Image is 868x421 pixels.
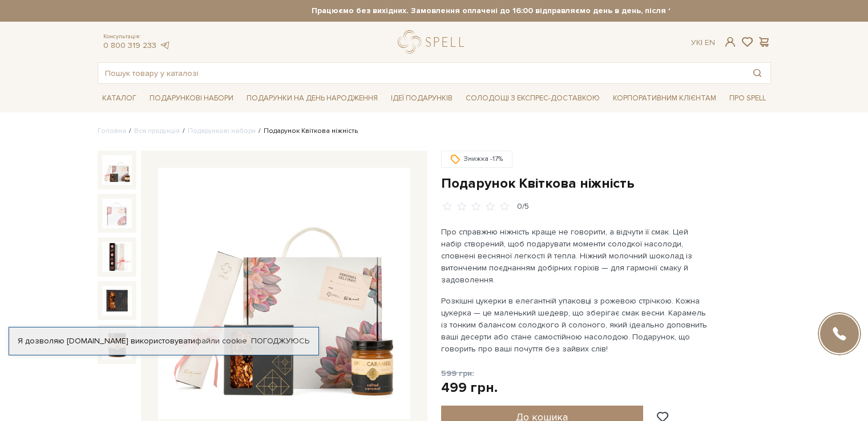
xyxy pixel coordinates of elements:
div: 499 грн. [441,379,498,396]
a: Вся продукція [134,127,180,135]
div: Я дозволяю [DOMAIN_NAME] використовувати [9,336,318,346]
a: Головна [98,127,126,135]
a: 0 800 319 233 [103,41,156,50]
h1: Подарунок Квіткова ніжність [441,175,771,192]
span: Подарунки на День народження [242,90,382,107]
a: Погоджуюсь [251,336,309,346]
a: Подарункові набори [188,127,256,135]
li: Подарунок Квіткова ніжність [256,126,358,136]
img: Подарунок Квіткова ніжність [158,168,410,420]
div: Знижка -17% [441,151,512,168]
a: Солодощі з експрес-доставкою [461,88,604,108]
span: | [701,38,703,47]
span: Подарункові набори [145,90,238,107]
span: Ідеї подарунків [386,90,457,107]
span: Консультація: [103,33,171,41]
img: Подарунок Квіткова ніжність [102,199,132,228]
p: Розкішні цукерки в елегантній упаковці з рожевою стрічкою. Кожна цукерка — це маленький шедевр, щ... [441,295,709,355]
p: Про справжню ніжність краще не говорити, а відчути її смак. Цей набір створений, щоб подарувати м... [441,226,709,286]
a: logo [398,30,469,54]
span: Про Spell [725,90,770,107]
div: Ук [691,38,715,48]
a: файли cookie [195,336,247,346]
span: Каталог [98,90,141,107]
img: Подарунок Квіткова ніжність [102,155,132,185]
a: Корпоративним клієнтам [608,88,721,108]
a: telegram [159,41,171,50]
span: 599 грн. [441,369,474,378]
button: Пошук товару у каталозі [744,63,770,83]
div: 0/5 [517,201,529,212]
a: En [705,38,715,47]
img: Подарунок Квіткова ніжність [102,286,132,315]
input: Пошук товару у каталозі [98,63,744,83]
img: Подарунок Квіткова ніжність [102,242,132,272]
